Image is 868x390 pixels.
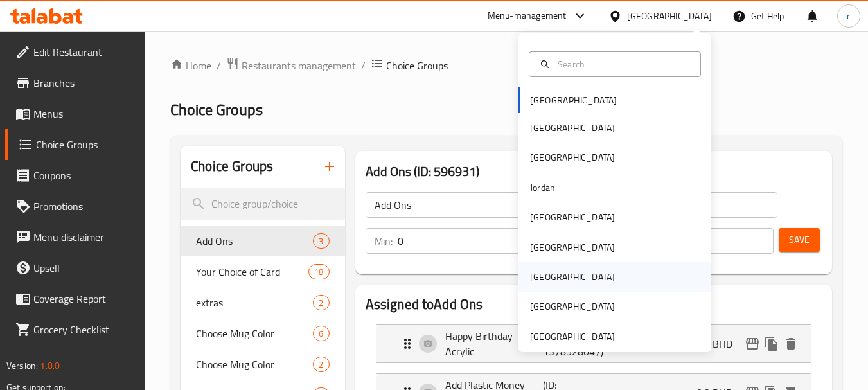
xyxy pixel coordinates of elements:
[375,233,393,249] p: Min:
[314,328,328,340] span: 6
[5,253,145,283] a: Upsell
[196,295,313,310] span: extras
[170,58,211,73] a: Home
[313,295,329,310] div: Choices
[313,357,329,372] div: Choices
[181,349,344,380] div: Choose Mug Color2
[309,266,328,278] span: 18
[530,150,615,164] div: [GEOGRAPHIC_DATA]
[313,233,329,249] div: Choices
[226,57,356,74] a: Restaurants management
[196,264,308,279] span: Your Choice of Card
[33,291,135,306] span: Coverage Report
[543,328,608,359] p: (ID: 1378528047)
[5,67,145,98] a: Branches
[530,240,615,254] div: [GEOGRAPHIC_DATA]
[5,283,145,314] a: Coverage Report
[33,260,135,276] span: Upsell
[196,326,313,341] span: Choose Mug Color
[445,328,544,359] p: Happy Birthday Acrylic
[33,44,135,60] span: Edit Restaurant
[366,319,822,368] li: Expand
[530,210,615,224] div: [GEOGRAPHIC_DATA]
[33,106,135,121] span: Menus
[181,318,344,349] div: Choose Mug Color6
[33,199,135,214] span: Promotions
[33,229,135,245] span: Menu disclaimer
[627,9,712,23] div: [GEOGRAPHIC_DATA]
[170,95,263,124] span: Choice Groups
[314,297,328,309] span: 2
[530,299,615,314] div: [GEOGRAPHIC_DATA]
[314,235,328,247] span: 3
[217,58,221,73] li: /
[781,334,801,353] button: delete
[196,233,313,249] span: Add Ons
[530,270,615,284] div: [GEOGRAPHIC_DATA]
[530,181,555,195] div: Jordan
[313,326,329,341] div: Choices
[242,58,356,73] span: Restaurants management
[33,75,135,91] span: Branches
[5,129,145,160] a: Choice Groups
[33,322,135,337] span: Grocery Checklist
[779,228,820,252] button: Save
[170,57,842,74] nav: breadcrumb
[181,188,344,220] input: search
[376,325,811,362] div: Expand
[6,357,38,374] span: Version:
[789,232,810,248] span: Save
[181,287,344,318] div: extras2
[5,98,145,129] a: Menus
[181,256,344,287] div: Your Choice of Card18
[366,161,822,182] h3: Add Ons (ID: 596931)
[361,58,366,73] li: /
[5,37,145,67] a: Edit Restaurant
[743,334,762,353] button: edit
[5,314,145,345] a: Grocery Checklist
[386,58,448,73] span: Choice Groups
[33,168,135,183] span: Coupons
[553,57,693,71] input: Search
[314,359,328,371] span: 2
[488,8,567,24] div: Menu-management
[191,157,273,176] h2: Choice Groups
[36,137,135,152] span: Choice Groups
[40,357,60,374] span: 1.0.0
[5,222,145,253] a: Menu disclaimer
[704,336,743,351] p: 1 BHD
[366,295,822,314] h2: Assigned to Add Ons
[530,330,615,344] div: [GEOGRAPHIC_DATA]
[530,121,615,135] div: [GEOGRAPHIC_DATA]
[847,9,850,23] span: r
[5,160,145,191] a: Coupons
[762,334,781,353] button: duplicate
[308,264,329,279] div: Choices
[181,226,344,256] div: Add Ons3
[196,357,313,372] span: Choose Mug Color
[5,191,145,222] a: Promotions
